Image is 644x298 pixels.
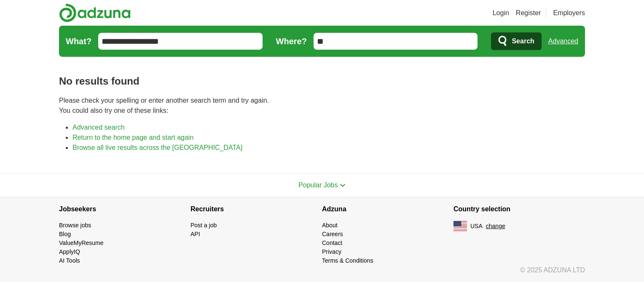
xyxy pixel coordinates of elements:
[52,265,592,282] div: © 2025 ADZUNA LTD
[72,124,125,131] a: Advanced search
[453,197,585,221] h4: Country selection
[322,231,343,237] a: Careers
[493,8,509,18] a: Login
[59,96,585,116] p: Please check your spelling or enter another search term and try again. You could also try one of ...
[66,35,91,48] label: What?
[191,231,200,237] a: API
[59,248,80,255] a: ApplyIQ
[59,74,585,89] h1: No results found
[470,222,483,231] span: USA
[548,33,578,50] a: Advanced
[59,222,91,229] a: Browse jobs
[516,8,541,18] a: Register
[59,231,71,237] a: Blog
[512,33,534,50] span: Search
[59,257,80,264] a: AI Tools
[59,239,104,246] a: ValueMyResume
[59,3,131,22] img: Adzuna logo
[191,222,217,229] a: Post a job
[298,181,338,189] span: Popular Jobs
[322,239,342,246] a: Contact
[72,134,193,141] a: Return to the home page and start again
[322,248,341,255] a: Privacy
[553,8,585,18] a: Employers
[72,144,242,151] a: Browse all live results across the [GEOGRAPHIC_DATA]
[453,221,467,231] img: US flag
[322,222,338,229] a: About
[276,35,307,48] label: Where?
[491,32,541,50] button: Search
[486,222,505,231] button: change
[340,184,346,187] img: toggle icon
[322,257,373,264] a: Terms & Conditions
